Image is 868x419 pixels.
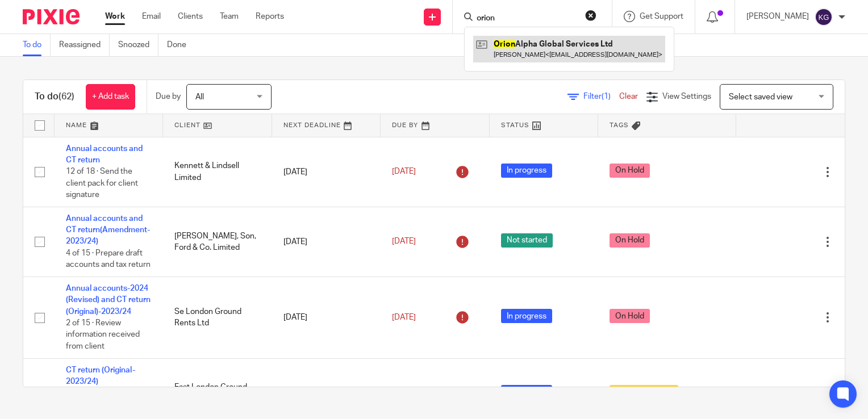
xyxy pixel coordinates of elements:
[392,238,416,246] span: [DATE]
[501,385,552,399] span: In progress
[156,91,181,102] p: Due by
[220,11,239,22] a: Team
[746,11,809,22] p: [PERSON_NAME]
[163,137,272,207] td: Kennett & Lindsell Limited
[178,11,203,22] a: Clients
[66,167,138,199] span: 12 of 18 · Send the client pack for client signature
[59,34,110,56] a: Reassigned
[105,11,125,22] a: Work
[86,84,135,110] a: + Add task
[23,9,80,24] img: Pixie
[142,11,161,22] a: Email
[256,11,284,22] a: Reports
[66,319,140,350] span: 2 of 15 · Review information received from client
[610,122,629,128] span: Tags
[501,309,552,323] span: In progress
[610,164,650,178] span: On Hold
[167,34,195,56] a: Done
[163,276,272,358] td: Se London Ground Rents Ltd
[272,137,381,207] td: [DATE]
[392,313,416,321] span: [DATE]
[392,167,416,175] span: [DATE]
[610,309,650,323] span: On Hold
[501,233,553,248] span: Not started
[619,93,638,100] a: Clear
[729,93,792,101] span: Select saved view
[501,164,552,178] span: In progress
[272,207,381,276] td: [DATE]
[610,233,650,248] span: On Hold
[66,366,135,386] a: CT return (Original-2023/24)
[610,385,678,399] span: In review (client)
[23,34,51,56] a: To do
[640,12,683,20] span: Get Support
[59,92,74,101] span: (62)
[602,93,611,100] span: (1)
[66,215,150,246] a: Annual accounts and CT return(Amendment-2023/24)
[66,284,151,316] a: Annual accounts-2024 (Revised) and CT return (Original)-2023/24
[195,93,204,101] span: All
[662,93,711,100] span: View Settings
[585,10,596,21] button: Clear
[272,276,381,358] td: [DATE]
[118,34,158,56] a: Snoozed
[35,91,74,103] h1: To do
[583,93,619,100] span: Filter
[66,145,143,164] a: Annual accounts and CT return
[475,14,578,24] input: Search
[163,207,272,276] td: [PERSON_NAME], Son, Ford & Co. Limited
[66,249,151,269] span: 4 of 15 · Prepare draft accounts and tax return
[815,8,833,26] img: svg%3E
